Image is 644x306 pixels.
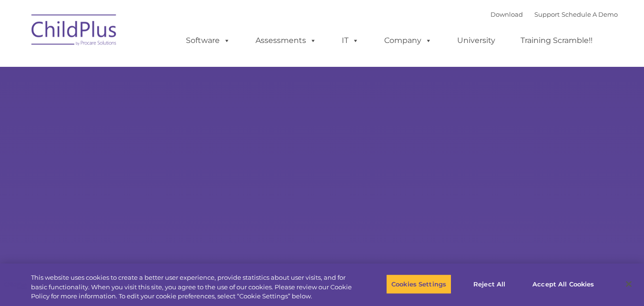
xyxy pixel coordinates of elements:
a: University [448,31,505,50]
button: Close [618,274,639,295]
div: This website uses cookies to create a better user experience, provide statistics about user visit... [31,273,354,301]
a: Company [375,31,441,50]
a: Support [534,11,560,18]
a: Schedule A Demo [562,11,618,18]
button: Reject All [460,274,519,294]
a: Software [176,31,240,50]
a: Assessments [246,31,326,50]
a: Training Scramble!! [511,31,602,50]
img: ChildPlus by Procare Solutions [27,8,122,55]
a: IT [332,31,368,50]
a: Download [491,11,523,18]
button: Accept All Cookies [527,274,599,294]
font: | [491,11,618,18]
button: Cookies Settings [386,274,451,294]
